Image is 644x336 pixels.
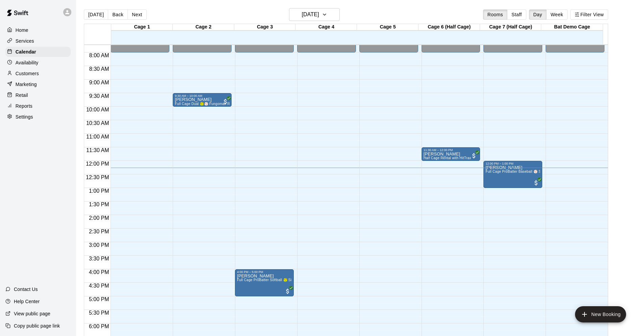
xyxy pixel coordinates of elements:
a: Services [5,36,71,46]
div: Cage 6 (Half Cage) [419,24,480,30]
button: [DATE] [289,8,340,21]
p: View public page [14,310,50,317]
p: Reports [16,103,32,109]
span: All customers have paid [284,288,291,295]
p: Availability [16,59,39,66]
div: Cage 2 [173,24,234,30]
span: 5:00 PM [87,296,111,302]
a: Calendar [5,47,71,57]
div: 4:00 PM – 5:00 PM: Meghan Tschida [235,269,294,296]
a: Marketing [5,79,71,89]
a: Customers [5,68,71,79]
span: 3:30 PM [87,256,111,261]
div: 12:00 PM – 1:00 PM [485,162,540,165]
div: 9:30 AM – 10:00 AM [175,94,230,98]
span: All customers have paid [471,152,477,159]
a: Settings [5,112,71,122]
div: 11:30 AM – 12:00 PM [424,148,478,152]
div: 4:00 PM – 5:00 PM [237,270,292,274]
button: Back [108,9,128,20]
span: Full Cage ProBatter Softball 🥎 Simulator with HItTrax [237,278,324,282]
div: 11:30 AM – 12:00 PM: Jessica Morrison [422,147,480,161]
span: 4:00 PM [87,269,111,275]
p: Copy public page link [14,322,60,329]
span: 1:30 PM [87,202,111,207]
p: Customers [16,70,39,77]
div: Cage 4 [295,24,357,30]
span: 5:30 PM [87,310,111,316]
div: Cage 3 [234,24,296,30]
a: Retail [5,90,71,100]
span: 8:30 AM [88,66,111,72]
span: All customers have paid [533,180,540,186]
a: Reports [5,101,71,111]
span: Half Cage Rental with HitTrax [424,156,471,160]
div: 9:30 AM – 10:00 AM: Kevin Hord [173,93,232,107]
span: 12:00 PM [84,161,111,167]
button: Week [546,9,568,20]
div: Cage 1 [111,24,173,30]
a: Availability [5,58,71,68]
span: 11:30 AM [85,147,111,153]
p: Services [16,38,34,44]
button: Rooms [483,9,507,20]
span: 2:30 PM [87,229,111,234]
button: Staff [507,9,526,20]
p: Retail [16,92,28,99]
span: 9:30 AM [88,93,111,99]
button: [DATE] [84,9,108,20]
span: 10:30 AM [85,120,111,126]
a: Home [5,25,71,35]
h6: [DATE] [302,10,319,19]
span: 2:00 PM [87,215,111,221]
div: 12:00 PM – 1:00 PM: Jeffrey Sexson [483,161,542,188]
span: Full Cage ProBatter Baseball ⚾ Simulator with HItTrax [485,170,574,173]
p: Calendar [16,48,36,55]
span: 3:00 PM [87,242,111,248]
div: Cage 7 (Half Cage) [480,24,542,30]
span: 9:00 AM [88,80,111,85]
p: Settings [16,113,33,120]
span: All customers have paid [222,98,229,105]
button: add [575,306,626,322]
span: 4:30 PM [87,283,111,289]
span: 11:00 AM [85,134,111,140]
span: 6:00 PM [87,323,111,329]
p: Marketing [16,81,37,88]
div: Bat Demo Cage [541,24,603,30]
button: Filter View [570,9,608,20]
button: Next [127,9,146,20]
span: 10:00 AM [85,107,111,112]
span: Full Cage Dual 🥎⚾ Fungoman Rental with HitTrax [175,102,258,106]
p: Contact Us [14,286,38,293]
button: Day [529,9,547,20]
p: Home [16,27,28,34]
span: 1:00 PM [87,188,111,194]
span: 12:30 PM [84,174,111,180]
span: 8:00 AM [88,52,111,58]
p: Help Center [14,298,40,305]
div: Cage 5 [357,24,419,30]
